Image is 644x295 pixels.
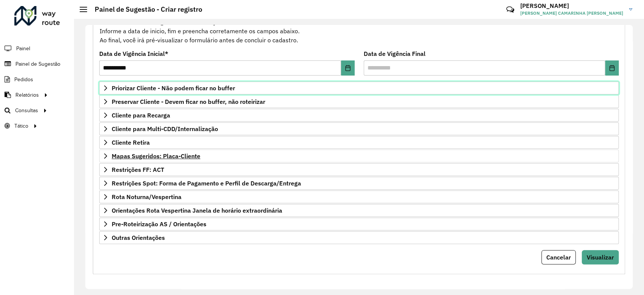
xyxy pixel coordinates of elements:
[99,190,619,203] a: Rota Noturna/Vespertina
[582,250,619,264] button: Visualizar
[112,126,218,132] span: Cliente para Multi-CDD/Internalização
[112,153,200,159] span: Mapas Sugeridos: Placa-Cliente
[546,253,571,261] span: Cancelar
[112,139,150,145] span: Cliente Retira
[112,207,282,213] span: Orientações Rota Vespertina Janela de horário extraordinária
[112,235,165,241] span: Outras Orientações
[364,49,426,58] label: Data de Vigência Final
[100,18,224,26] strong: Cadastro Painel de sugestão de roteirização:
[87,5,202,14] h2: Painel de Sugestão - Criar registro
[99,95,619,108] a: Preservar Cliente - Devem ficar no buffer, não roteirizar
[541,250,576,264] button: Cancelar
[14,122,28,130] span: Tático
[99,150,619,162] a: Mapas Sugeridos: Placa-Cliente
[112,167,164,173] span: Restrições FF: ACT
[99,177,619,190] a: Restrições Spot: Forma de Pagamento e Perfil de Descarga/Entrega
[112,180,301,186] span: Restrições Spot: Forma de Pagamento e Perfil de Descarga/Entrega
[520,10,623,17] span: [PERSON_NAME] CAMARINHA [PERSON_NAME]
[99,82,619,94] a: Priorizar Cliente - Não podem ficar no buffer
[99,136,619,149] a: Cliente Retira
[99,204,619,217] a: Orientações Rota Vespertina Janela de horário extraordinária
[99,109,619,122] a: Cliente para Recarga
[112,194,181,200] span: Rota Noturna/Vespertina
[112,221,206,227] span: Pre-Roteirização AS / Orientações
[99,163,619,176] a: Restrições FF: ACT
[16,45,30,53] span: Painel
[15,60,60,68] span: Painel de Sugestão
[99,49,168,58] label: Data de Vigência Inicial
[99,218,619,230] a: Pre-Roteirização AS / Orientações
[587,253,614,261] span: Visualizar
[99,17,619,45] div: Informe a data de inicio, fim e preencha corretamente os campos abaixo. Ao final, você irá pré-vi...
[502,2,518,18] a: Contato Rápido
[341,60,355,76] button: Choose Date
[112,85,235,91] span: Priorizar Cliente - Não podem ficar no buffer
[99,122,619,135] a: Cliente para Multi-CDD/Internalização
[99,231,619,244] a: Outras Orientações
[15,107,38,114] span: Consultas
[112,99,265,105] span: Preservar Cliente - Devem ficar no buffer, não roteirizar
[15,91,39,99] span: Relatórios
[520,2,623,9] h3: [PERSON_NAME]
[112,112,170,118] span: Cliente para Recarga
[605,60,619,76] button: Choose Date
[14,76,33,83] span: Pedidos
